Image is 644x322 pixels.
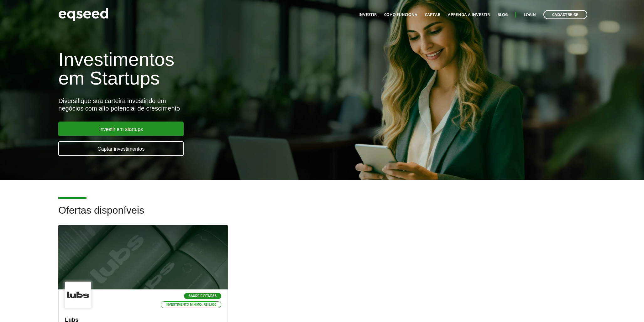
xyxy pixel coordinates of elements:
[161,301,222,308] p: Investimento mínimo: R$ 5.000
[58,50,371,88] h1: Investimentos em Startups
[425,13,440,17] a: Captar
[543,10,587,19] a: Cadastre-se
[58,141,184,156] a: Captar investimentos
[359,13,377,17] a: Investir
[58,122,184,136] a: Investir em startups
[58,205,586,225] h2: Ofertas disponíveis
[524,13,536,17] a: Login
[448,13,490,17] a: Aprenda a investir
[184,293,221,299] p: Saúde e Fitness
[497,13,508,17] a: Blog
[58,97,371,112] div: Diversifique sua carteira investindo em negócios com alto potencial de crescimento
[58,6,108,23] img: EqSeed
[384,13,417,17] a: Como funciona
